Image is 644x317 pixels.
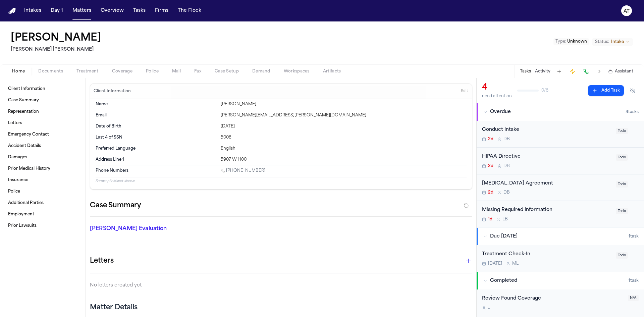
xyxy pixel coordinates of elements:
span: Documents [38,69,63,74]
div: Missing Required Information [482,206,612,214]
button: Completed1task [477,272,644,289]
h2: [PERSON_NAME] [PERSON_NAME] [11,46,104,54]
span: Type : [555,40,566,44]
button: Due [DATE]1task [477,228,644,245]
span: Fax [194,69,201,74]
dt: Date of Birth [96,124,217,129]
div: 5907 W 1100 [221,157,467,162]
span: Todo [616,128,628,134]
span: 2d [488,163,493,169]
div: Open task: Conduct Intake [477,121,644,148]
span: Edit [461,89,468,94]
button: Overview [98,5,126,17]
a: Employment [5,209,80,220]
h1: Letters [90,256,114,266]
a: Prior Medical History [5,163,80,174]
span: D B [503,190,510,195]
a: Client Information [5,84,80,94]
dt: Email [96,113,217,118]
div: Open task: Missing Required Information [477,201,644,227]
span: N/A [628,295,639,301]
a: Representation [5,106,80,117]
span: 1d [488,217,492,222]
button: Tasks [130,5,148,17]
a: Damages [5,152,80,163]
span: Due [DATE] [490,233,518,240]
button: Tasks [520,69,531,74]
button: Activity [535,69,550,74]
button: Intakes [21,5,44,17]
button: Day 1 [48,5,66,17]
dt: Last 4 of SSN [96,135,217,140]
button: Change status from Intake [592,38,633,46]
div: Open task: Review Found Coverage [477,289,644,316]
span: [DATE] [488,261,502,266]
a: Prior Lawsuits [5,220,80,231]
div: Conduct Intake [482,126,612,134]
div: Open task: HIPAA Directive [477,148,644,174]
span: Todo [616,181,628,188]
button: Firms [152,5,171,17]
a: Call 1 (480) 232-1187 [221,168,265,173]
button: Edit [459,86,470,97]
a: Additional Parties [5,198,80,208]
img: Finch Logo [8,8,16,14]
a: Emergency Contact [5,129,80,140]
div: Treatment Check-In [482,251,612,258]
h2: Matter Details [90,303,138,312]
h1: [PERSON_NAME] [11,32,101,44]
a: Matters [70,5,94,17]
p: 5 empty fields not shown. [96,179,467,184]
div: [PERSON_NAME][EMAIL_ADDRESS][PERSON_NAME][DOMAIN_NAME] [221,113,467,118]
span: 1 task [629,278,639,283]
a: Insurance [5,175,80,186]
button: Add Task [588,85,624,96]
span: D B [503,163,510,169]
div: 4 [482,82,512,93]
h2: Case Summary [90,200,141,211]
div: Review Found Coverage [482,295,624,303]
p: [PERSON_NAME] Evaluation [90,225,212,233]
span: 0 / 6 [541,88,548,93]
h3: Client Information [92,89,132,94]
div: Open task: Retainer Agreement [477,174,644,201]
span: Intake [611,39,624,45]
button: Add Task [554,67,564,76]
div: English [221,146,467,151]
button: Hide completed tasks (⌘⇧H) [627,85,639,96]
span: J [488,305,490,311]
p: No letters created yet [90,281,472,289]
button: Make a Call [581,67,591,76]
span: Assistant [615,69,633,74]
span: Todo [616,208,628,214]
div: [DATE] [221,124,467,129]
span: Mail [172,69,181,74]
span: Police [146,69,159,74]
div: HIPAA Directive [482,153,612,161]
div: 5008 [221,135,467,140]
span: Workspaces [284,69,310,74]
a: The Flock [175,5,204,17]
span: Artifacts [323,69,341,74]
dt: Name [96,102,217,107]
span: 2d [488,190,493,195]
dt: Preferred Language [96,146,217,151]
button: Edit Type: Unknown [553,38,589,45]
span: 1 task [629,234,639,239]
span: Home [12,69,25,74]
button: Overdue4tasks [477,103,644,121]
button: Assistant [608,69,633,74]
span: Coverage [112,69,132,74]
div: [MEDICAL_DATA] Agreement [482,180,612,188]
a: Home [8,8,16,14]
a: Police [5,186,80,197]
span: Completed [490,277,517,284]
span: 4 task s [626,109,639,115]
span: Unknown [567,40,587,44]
span: Status: [595,39,609,45]
span: Todo [616,154,628,161]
